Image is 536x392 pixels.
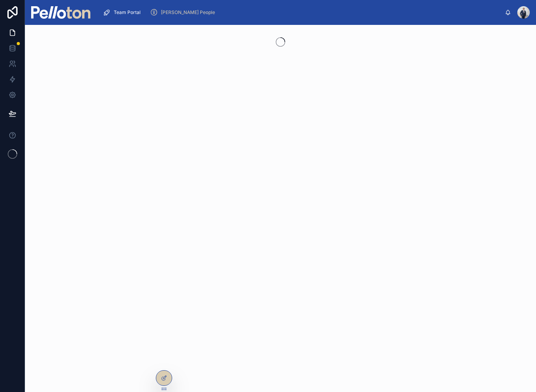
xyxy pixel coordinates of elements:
[161,9,215,16] span: [PERSON_NAME] People
[100,5,146,19] a: Team Portal
[114,9,141,16] span: Team Portal
[148,5,220,19] a: [PERSON_NAME] People
[31,6,90,19] img: App logo
[97,4,505,21] div: scrollable content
